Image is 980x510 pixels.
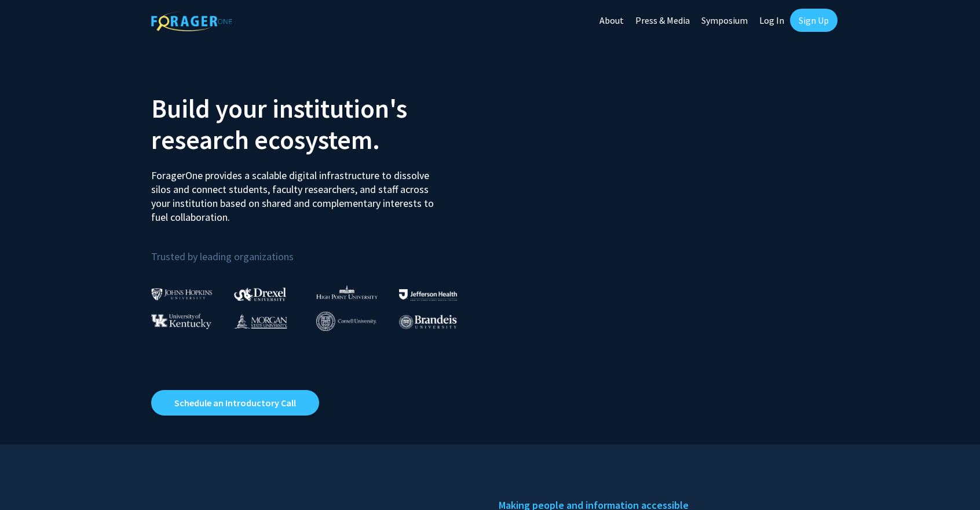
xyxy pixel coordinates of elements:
p: ForagerOne provides a scalable digital infrastructure to dissolve silos and connect students, fac... [151,160,442,224]
img: Cornell University [316,312,376,331]
img: Drexel University [234,287,286,301]
h2: Build your institution's research ecosystem. [151,93,481,155]
img: High Point University [316,285,378,299]
img: Brandeis University [399,315,457,329]
a: Opens in a new tab [151,390,319,416]
img: Thomas Jefferson University [399,289,457,300]
img: Johns Hopkins University [151,288,213,300]
p: Trusted by leading organizations [151,234,481,265]
img: University of Kentucky [151,314,211,329]
img: Morgan State University [234,314,287,329]
a: Sign Up [790,9,838,32]
img: ForagerOne Logo [151,11,232,31]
